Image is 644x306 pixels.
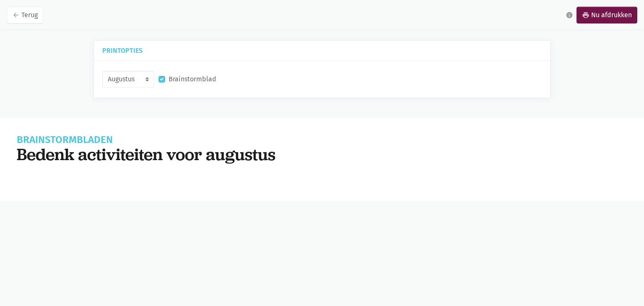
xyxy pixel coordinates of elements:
h1: Brainstormbladen [17,135,627,145]
a: printNu afdrukken [576,7,637,23]
i: print [582,11,589,19]
h1: Bedenk activiteiten voor augustus [17,145,627,164]
label: Brainstormblad [169,74,216,85]
h5: Printopties [102,47,542,54]
a: arrow_backTerug [7,7,43,23]
i: info [566,11,573,19]
i: arrow_back [12,11,20,19]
